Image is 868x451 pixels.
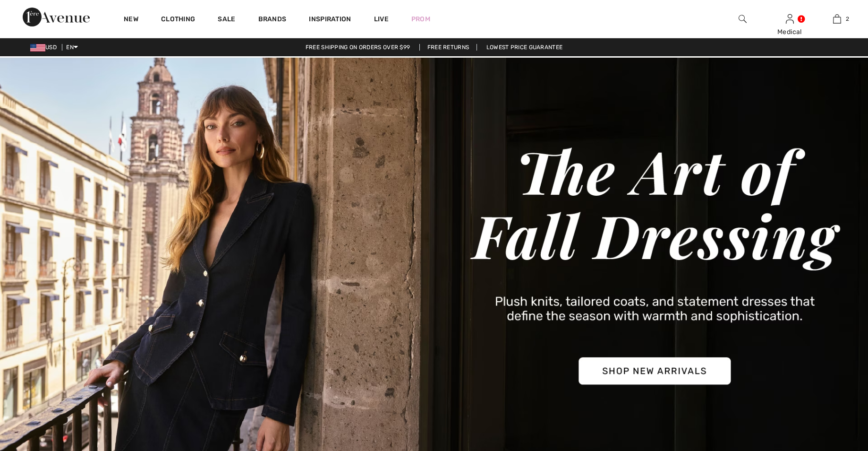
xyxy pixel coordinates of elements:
[814,13,860,25] a: 2
[30,44,45,52] img: US Dollar
[479,44,570,51] a: Lowest Price Guarantee
[419,44,477,51] a: Free Returns
[766,27,813,37] div: Medical
[786,13,794,25] img: My Info
[218,15,235,25] a: Sale
[786,14,794,23] a: Sign In
[258,15,287,25] a: Brands
[309,15,351,25] span: Inspiration
[23,8,90,26] img: 1ère Avenue
[846,15,849,23] span: 2
[411,14,430,24] a: Prom
[833,13,841,25] img: My Bag
[66,44,78,51] span: EN
[30,44,60,51] span: USD
[739,13,747,25] img: search the website
[298,44,418,51] a: Free shipping on orders over $99
[374,14,389,24] a: Live
[124,15,138,25] a: New
[161,15,195,25] a: Clothing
